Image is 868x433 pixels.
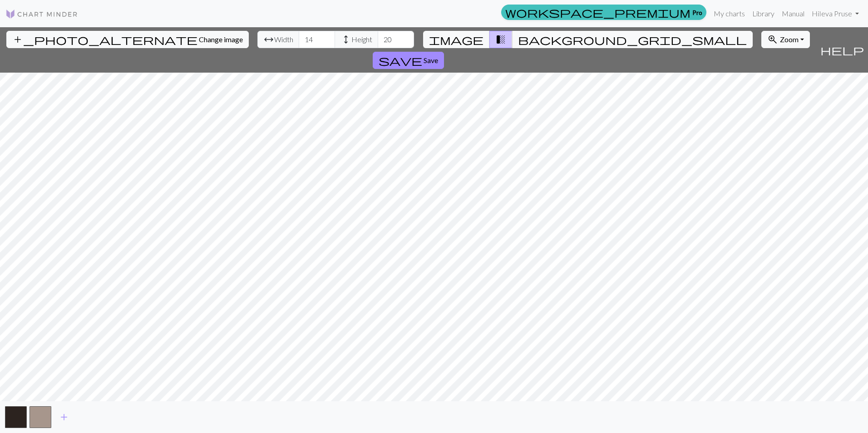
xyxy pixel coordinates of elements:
button: Change image [6,31,249,48]
span: transition_fade [495,33,506,46]
span: height [340,33,351,46]
span: arrow_range [263,33,274,46]
span: add_photo_alternate [12,33,197,46]
button: Add color [53,408,75,426]
span: Save [424,56,438,64]
span: help [820,44,864,56]
a: Library [749,5,778,23]
a: HiIeva Pruse [808,5,863,23]
img: Logo [5,9,78,20]
span: Change image [199,35,243,44]
span: Width [274,34,293,45]
a: My charts [710,5,749,23]
button: Help [816,27,868,73]
span: add [59,411,69,423]
button: Zoom [761,31,810,48]
span: background_grid_small [518,33,747,46]
span: zoom_in [767,33,778,46]
a: Manual [778,5,808,23]
span: workspace_premium [505,6,690,19]
span: Zoom [780,35,799,44]
button: Save [373,52,444,69]
a: Pro [501,5,706,20]
span: image [429,33,483,46]
span: save [379,54,422,67]
span: Height [351,34,372,45]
